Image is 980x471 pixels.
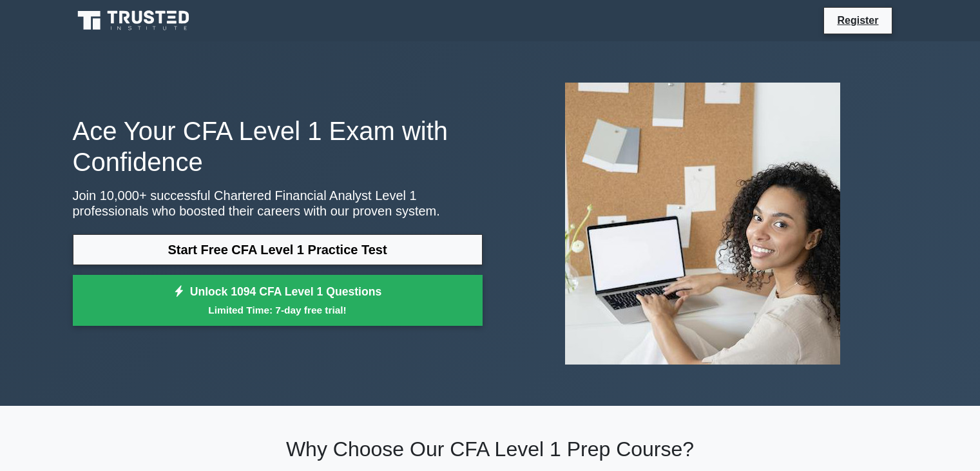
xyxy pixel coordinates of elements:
small: Limited Time: 7-day free trial! [89,303,466,317]
h1: Ace Your CFA Level 1 Exam with Confidence [73,115,483,177]
a: Unlock 1094 CFA Level 1 QuestionsLimited Time: 7-day free trial! [73,275,483,326]
a: Start Free CFA Level 1 Practice Test [73,234,483,265]
a: Register [829,12,886,28]
p: Join 10,000+ successful Chartered Financial Analyst Level 1 professionals who boosted their caree... [73,188,483,219]
h2: Why Choose Our CFA Level 1 Prep Course? [73,437,908,461]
